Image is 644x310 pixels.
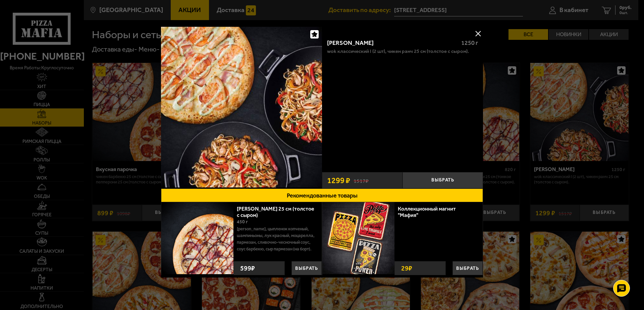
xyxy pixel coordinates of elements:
span: 1299 ₽ [327,176,350,184]
s: 1517 ₽ [354,177,369,184]
img: Вилла Капри [161,27,322,187]
strong: 29 ₽ [399,261,414,275]
strong: 599 ₽ [238,261,257,275]
button: Выбрать [452,261,483,275]
a: Коллекционный магнит "Мафия" [398,206,456,218]
a: Вилла Капри [161,27,322,188]
span: 450 г [237,219,248,225]
span: 1250 г [461,39,478,47]
button: Выбрать [291,261,322,275]
button: Выбрать [402,172,483,188]
a: [PERSON_NAME] 25 см (толстое с сыром) [237,206,314,218]
div: [PERSON_NAME] [327,40,455,47]
p: [PERSON_NAME], цыпленок копченый, шампиньоны, лук красный, моцарелла, пармезан, сливочно-чесночны... [237,226,317,252]
button: Рекомендованные товары [161,188,483,202]
p: Wok классический L (2 шт), Чикен Ранч 25 см (толстое с сыром). [327,49,469,54]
